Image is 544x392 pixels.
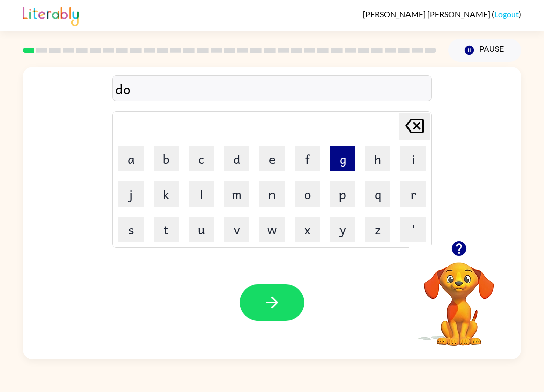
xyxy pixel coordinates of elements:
[295,181,320,207] button: o
[259,217,285,242] button: w
[295,146,320,171] button: f
[365,146,390,171] button: h
[259,146,285,171] button: e
[189,217,214,242] button: u
[494,9,519,19] a: Logout
[23,4,79,26] img: Literably
[154,217,179,242] button: t
[448,39,521,62] button: Pause
[400,217,426,242] button: '
[154,181,179,207] button: k
[365,181,390,207] button: q
[189,181,214,207] button: l
[259,181,285,207] button: n
[330,181,355,207] button: p
[363,9,492,19] span: [PERSON_NAME] [PERSON_NAME]
[330,217,355,242] button: y
[409,246,509,347] video: Your browser must support playing .mp4 files to use Literably. Please try using another browser.
[154,146,179,171] button: b
[224,181,249,207] button: m
[365,217,390,242] button: z
[224,146,249,171] button: d
[363,9,521,19] div: ( )
[118,146,144,171] button: a
[115,78,429,99] div: do
[330,146,355,171] button: g
[189,146,214,171] button: c
[118,181,144,207] button: j
[224,217,249,242] button: v
[118,217,144,242] button: s
[400,181,426,207] button: r
[400,146,426,171] button: i
[295,217,320,242] button: x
